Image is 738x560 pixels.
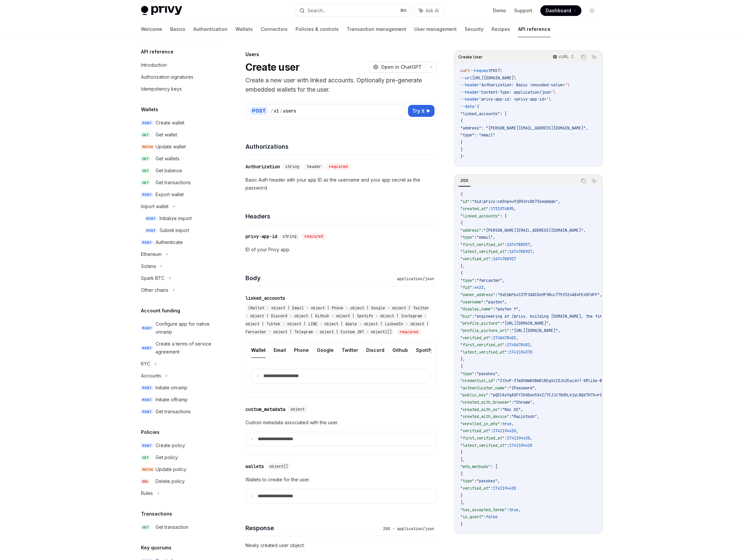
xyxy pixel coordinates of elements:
a: GETGet transactions [136,177,221,189]
span: "id" [460,199,470,204]
div: v1 [274,108,279,114]
button: Search...⌘K [295,5,411,17]
span: POST [141,346,153,351]
span: \ [553,90,556,95]
span: : [470,199,472,204]
span: "type": "email" [460,132,495,138]
span: }' [460,154,465,159]
div: Users [245,51,437,58]
span: : [474,478,477,484]
button: Phone [294,342,309,358]
span: true [502,421,511,427]
span: : [493,306,495,312]
span: POST [141,397,153,402]
h5: Account funding [141,307,180,315]
span: "first_verified_at" [460,436,504,441]
span: "verified_at" [460,335,491,341]
span: 'Content-Type: application/json' [479,90,553,95]
div: Get transactions [156,408,191,416]
span: Create User [458,54,483,60]
span: "latest_verified_at" [460,443,507,448]
span: "created_with_os" [460,407,500,412]
a: Idempotency keys [136,83,221,95]
span: , [514,206,516,211]
span: 1741194420 [509,443,532,448]
span: : [509,414,511,419]
span: : [500,321,502,326]
a: Recipes [492,21,510,37]
span: } [460,450,463,455]
span: POST [141,409,153,414]
a: POSTCreate a terms of service agreement [136,338,221,358]
span: { [460,271,463,276]
span: "credential_id" [460,378,495,383]
span: header [307,164,321,169]
span: : [472,285,474,290]
span: "mfa_methods" [460,464,491,469]
h1: Create user [245,61,300,73]
span: "payton" [486,299,504,305]
span: "[PERSON_NAME][EMAIL_ADDRESS][DOMAIN_NAME]" [484,228,583,233]
a: Wallets [235,21,253,37]
span: "passkey" [477,371,498,376]
span: "[URL][DOMAIN_NAME]" [502,321,549,326]
a: Authentication [193,21,228,37]
div: Accounts [141,372,161,380]
a: POSTInitiate offramp [136,394,221,406]
div: Update wallet [156,143,186,151]
span: GET [141,180,150,185]
span: , [521,407,523,412]
span: "did:privy:cm3np4u9j001rc8b73seqmqqk" [472,199,558,204]
h4: Headers [245,212,437,221]
div: Delete policy [156,477,185,485]
button: Open in ChatGPT [369,61,426,73]
span: : [504,242,507,247]
span: "pQECAyYgASFYIKdGwx5XxZ/7CJJzT8d5L6jyLNQdTH7X+rSZdPJ9Ux/QIlggRm4OcJ8F3aB5zYz3T9LxLdDfGpWvYkHgS4A8... [491,392,737,398]
span: "1Password" [509,385,535,391]
span: "profile_picture_url" [460,328,509,333]
span: "verified_at" [460,428,491,434]
span: 1740678402 [507,342,530,348]
span: : [507,350,509,355]
a: PATCHUpdate policy [136,463,221,475]
span: , [549,321,551,326]
span: , [600,292,602,297]
span: , [535,385,537,391]
div: Solana [141,262,156,270]
span: : [504,436,507,441]
span: ] [460,147,463,152]
span: "payton ↑" [495,306,518,312]
span: "Il5vP-3Tm3hNmDVBmDlREgXzIOJnZEaiVnT-XMliXe-BufP9GL1-d3qhozk9IkZwQ_" [498,378,655,383]
span: POST [145,216,157,221]
p: Create a new user with linked accounts. Optionally pre-generate embedded wallets for the user. [245,76,437,94]
span: "type" [460,278,474,283]
h4: Authorizations [245,142,437,151]
span: : [500,407,502,412]
div: Idempotency keys [141,85,182,93]
div: application/json [394,276,437,282]
div: Configure app for native onramp [156,320,217,336]
div: Import wallet [141,202,168,210]
div: Initialize import [160,214,192,222]
span: PATCH [141,144,154,149]
span: string [285,164,299,169]
button: Copy the contents from the code block [579,53,588,61]
span: Open in ChatGPT [381,64,422,70]
span: : [491,428,493,434]
span: : [500,421,502,427]
button: Toggle dark mode [587,5,597,16]
span: "owner_address" [460,292,495,297]
div: Get policy [156,453,178,461]
span: , [530,436,532,441]
span: , [516,335,518,341]
span: : [ [491,464,498,469]
span: "[URL][DOMAIN_NAME]" [511,328,558,333]
span: object[] [269,464,288,469]
span: --header [460,97,479,102]
button: Twitter [342,342,358,358]
span: : [511,400,514,405]
span: "latest_verified_at" [460,249,507,254]
a: GETGet wallets [136,153,221,165]
span: 'privy-app-id: <privy-app-id>' [479,97,549,102]
span: "fid" [460,285,472,290]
